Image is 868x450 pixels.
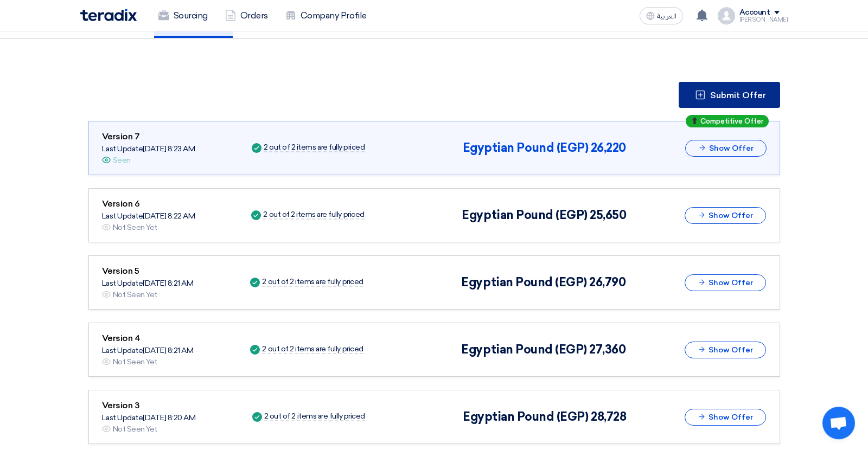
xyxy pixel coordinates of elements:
[685,409,766,426] button: Show Offer
[685,207,766,224] button: Show Offer
[264,144,365,152] div: 2 out of 2 items are fully priced
[216,4,277,28] a: Orders
[739,8,770,17] div: Account
[589,342,626,357] span: 27,360
[685,274,766,291] button: Show Offer
[102,210,195,222] div: Last Update [DATE] 8:22 AM
[685,342,766,358] button: Show Offer
[263,211,364,220] div: 2 out of 2 items are fully priced
[150,4,216,28] a: Sourcing
[685,140,767,157] button: Show Offer
[102,399,196,412] div: Version 3
[102,130,195,143] div: Version 7
[718,7,735,24] img: profile_test.png
[113,289,157,300] div: Not Seen Yet
[102,265,194,278] div: Version 5
[463,140,588,155] span: Egyptian Pound (EGP)
[657,12,676,20] span: العربية
[262,345,363,354] div: 2 out of 2 items are fully priced
[113,155,131,166] div: Seen
[102,332,194,345] div: Version 4
[462,208,587,222] span: Egyptian Pound (EGP)
[113,356,157,368] div: Not Seen Yet
[102,278,194,289] div: Last Update [DATE] 8:21 AM
[102,412,196,423] div: Last Update [DATE] 8:20 AM
[102,345,194,356] div: Last Update [DATE] 8:21 AM
[461,342,586,357] span: Egyptian Pound (EGP)
[591,140,626,155] span: 26,220
[277,4,375,28] a: Company Profile
[113,423,157,435] div: Not Seen Yet
[739,17,788,23] div: [PERSON_NAME]
[262,278,363,287] div: 2 out of 2 items are fully priced
[822,407,855,439] div: Open chat
[591,409,626,424] span: 28,728
[461,275,586,290] span: Egyptian Pound (EGP)
[102,197,195,210] div: Version 6
[113,222,157,233] div: Not Seen Yet
[590,208,626,222] span: 25,650
[710,91,766,100] span: Submit Offer
[80,9,137,21] img: Teradix logo
[640,7,683,24] button: العربية
[463,409,588,424] span: Egyptian Pound (EGP)
[679,82,780,108] button: Submit Offer
[264,413,365,421] div: 2 out of 2 items are fully priced
[700,118,763,125] span: Competitive Offer
[102,143,195,155] div: Last Update [DATE] 8:23 AM
[589,275,626,290] span: 26,790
